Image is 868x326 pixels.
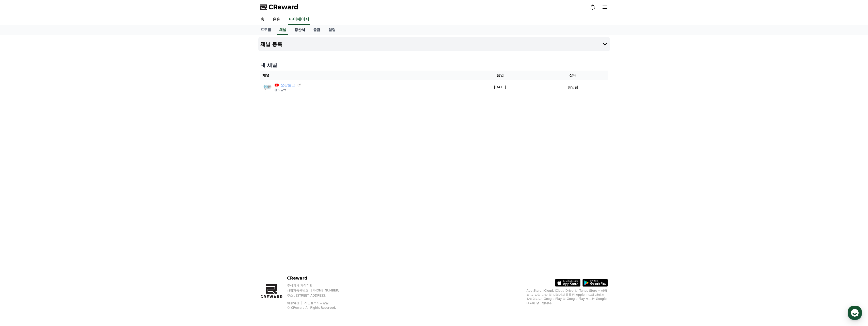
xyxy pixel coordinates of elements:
span: 홈 [16,169,19,173]
a: 정산서 [290,25,309,35]
a: 홈 [256,14,269,25]
a: CReward [260,3,298,11]
p: © CReward All Rights Reserved. [287,306,349,310]
span: 설정 [78,169,85,173]
span: 대화 [46,169,53,173]
a: 대화 [34,161,66,174]
h4: 내 채널 [260,61,608,69]
p: CReward [287,275,349,281]
a: 오감토크 [281,83,295,88]
a: 이용약관 [287,301,303,305]
h4: 채널 등록 [260,41,282,47]
a: 알림 [324,25,340,35]
img: 오감토크 [262,82,273,92]
p: 사업자등록번호 : [PHONE_NUMBER] [287,288,349,292]
p: 주소 : [STREET_ADDRESS] [287,294,349,298]
p: @오감토크 [275,88,301,92]
a: 채널 [277,25,288,35]
a: 개인정보처리방침 [304,301,329,305]
p: 주식회사 와이피랩 [287,283,349,287]
th: 채널 [260,71,462,80]
span: CReward [269,3,298,11]
th: 상태 [538,71,608,80]
a: 마이페이지 [288,14,310,25]
a: 설정 [66,161,98,174]
a: 프로필 [256,25,275,35]
p: [DATE] [464,85,536,90]
button: 채널 등록 [258,37,610,51]
th: 승인 [462,71,538,80]
a: 음원 [269,14,285,25]
p: App Store, iCloud, iCloud Drive 및 iTunes Store는 미국과 그 밖의 나라 및 지역에서 등록된 Apple Inc.의 서비스 상표입니다. Goo... [527,289,608,305]
p: 승인됨 [567,85,578,90]
a: 출금 [309,25,324,35]
a: 홈 [2,161,34,174]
